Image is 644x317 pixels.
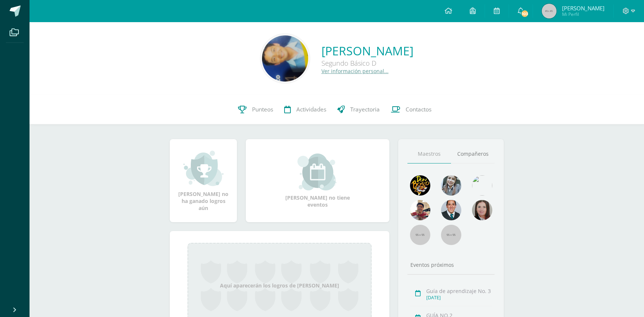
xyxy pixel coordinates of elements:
div: Segundo Básico D [321,59,413,68]
img: 67c3d6f6ad1c930a517675cdc903f95f.png [472,200,492,220]
img: achievement_small.png [183,150,224,187]
img: event_small.png [297,154,338,190]
div: Guía de aprendizaje No. 3 [426,287,492,294]
div: Eventos próximos [407,261,495,268]
span: 103 [521,10,529,18]
a: Actividades [279,95,332,124]
div: [DATE] [426,294,492,301]
span: [PERSON_NAME] [562,4,605,12]
img: 45bd7986b8947ad7e5894cbc9b781108.png [441,175,461,196]
a: Trayectoria [332,95,385,124]
span: Trayectoria [350,106,380,113]
span: Contactos [406,106,431,113]
a: Contactos [385,95,437,124]
img: 29fc2a48271e3f3676cb2cb292ff2552.png [410,175,430,196]
span: Mi Perfil [562,11,605,17]
img: 894f992688790604db2a5124fcf1ae84.png [262,35,308,82]
img: eec80b72a0218df6e1b0c014193c2b59.png [441,200,461,220]
span: Actividades [296,106,326,113]
img: 45x45 [542,4,557,18]
a: Compañeros [451,145,495,163]
div: [PERSON_NAME] no tiene eventos [281,154,355,208]
a: Punteos [233,95,279,124]
img: c25c8a4a46aeab7e345bf0f34826bacf.png [472,175,492,196]
a: Ver información personal... [321,68,389,75]
a: [PERSON_NAME] [321,43,413,59]
img: 55x55 [441,225,461,245]
span: Punteos [252,106,273,113]
img: 55x55 [410,225,430,245]
a: Maestros [407,145,451,163]
img: 11152eb22ca3048aebc25a5ecf6973a7.png [410,200,430,220]
div: [PERSON_NAME] no ha ganado logros aún [177,150,230,211]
